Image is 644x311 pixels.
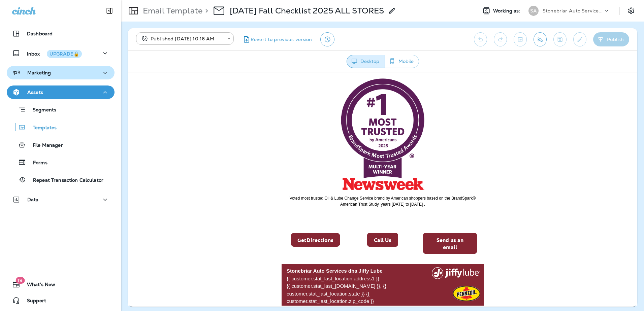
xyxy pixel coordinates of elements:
[251,36,312,43] span: Revert to previous version
[7,278,115,291] button: 19What's New
[347,55,385,68] button: Desktop
[50,51,79,56] div: UPGRADE🔒
[230,6,384,16] p: [DATE] Fall Checklist 2025 ALL STORES
[169,164,205,171] strong: Get
[7,46,115,60] button: InboxUPGRADE🔒
[179,164,205,171] span: Directions
[7,102,115,117] button: Segments
[27,90,43,95] p: Assets
[304,195,352,206] img: jl_white_alpha.png
[141,35,223,42] div: Published [DATE] 10:16 AM
[7,173,115,187] button: Repeat Transaction Calculator
[528,6,539,16] div: SA
[7,27,115,40] button: Dashboard
[100,4,119,18] button: Collapse Sidebar
[159,203,251,209] span: {{ customer.stat_last_location.address1 }}
[385,55,419,68] button: Mobile
[7,193,115,206] button: Data
[26,142,63,149] p: File Manager
[239,161,270,174] a: Call Us
[163,161,212,174] a: GetDirections
[320,32,334,46] button: View Changelog
[325,213,352,229] img: PZ%20Logo%204C%20with%20outline.jpg
[20,298,46,306] span: Support
[26,160,47,166] p: Forms
[309,164,335,178] span: Send us an email
[543,8,603,13] p: Stonebriar Auto Services Group
[27,31,53,36] p: Dashboard
[202,6,208,16] p: >
[534,32,547,46] button: Send test email
[246,164,263,171] strong: Call Us
[26,107,56,114] p: Segments
[7,138,115,152] button: File Manager
[27,50,82,57] p: Inbox
[7,155,115,169] button: Forms
[7,85,115,99] button: Assets
[26,125,57,131] p: Templates
[27,70,51,75] p: Marketing
[7,294,115,307] button: Support
[159,196,255,201] span: Stonebriar Auto Services dba Jiffy Lube
[625,5,637,17] button: Settings
[7,120,115,134] button: Templates
[47,50,82,58] button: UPGRADE🔒
[20,282,55,290] span: What's New
[159,211,258,232] span: {{ customer.stat_last_[DOMAIN_NAME] }}, {{ customer.stat_last_location.state }} {{ customer.stat_...
[493,8,522,14] span: Working as:
[162,124,348,134] span: Voted most trusted Oil & Lube Change Service brand by American shoppers based on the BrandSpark® ...
[27,197,39,202] p: Data
[140,6,202,16] p: Email Template
[26,177,103,184] p: Repeat Transaction Calculator
[230,6,384,16] div: 09/18/25 Fall Checklist 2025 ALL STORES
[15,277,25,284] span: 19
[213,6,297,118] img: BMTA-US-2025-round-1-Multiyear-Newsweek.png
[7,66,115,79] button: Marketing
[239,32,315,46] button: Revert to previous version
[295,161,349,181] a: Send us an email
